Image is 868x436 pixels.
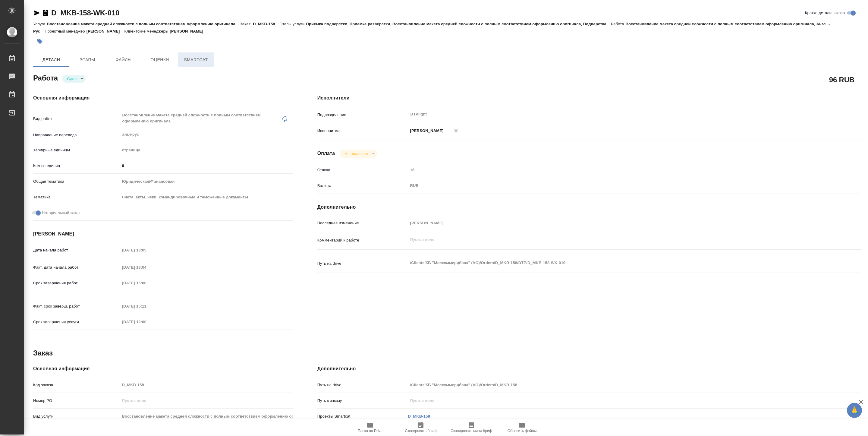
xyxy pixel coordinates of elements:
p: Последнее изменение [317,220,408,226]
p: Подразделение [317,112,408,118]
input: ✎ Введи что-нибудь [120,161,293,170]
span: SmartCat [181,56,210,64]
p: Заказ: [240,22,253,26]
p: [PERSON_NAME] [408,128,444,134]
span: 🙏 [849,404,860,417]
h4: Дополнительно [317,365,861,372]
button: Не оплачена [343,151,370,156]
p: Путь на drive [317,261,408,267]
p: Номер РО [33,398,120,404]
span: Обновить файлы [508,429,537,433]
p: Код заказа [33,382,120,388]
p: Кол-во единиц [33,163,120,169]
p: D_MKB-158 [253,22,280,26]
div: страница [120,145,293,155]
span: Нотариальный заказ [42,210,80,216]
span: Детали [37,56,66,64]
p: Вид работ [33,116,120,122]
input: Пустое поле [120,246,173,254]
h4: Основная информация [33,94,293,102]
p: Направление перевода [33,132,120,138]
input: Пустое поле [408,396,816,405]
p: Ставка [317,167,408,173]
input: Пустое поле [408,381,816,389]
button: Скопировать ссылку для ЯМессенджера [33,9,40,17]
p: Путь на drive [317,382,408,388]
span: Этапы [73,56,102,64]
p: Восстановление макета средней сложности с полным соответствием оформлению оригинала [47,22,240,26]
p: Работа [611,22,626,26]
button: Обновить файлы [497,419,547,436]
div: Сдан [62,75,86,83]
p: Дата начала работ [33,247,120,253]
p: [PERSON_NAME] [170,29,208,33]
p: Валюта [317,183,408,189]
button: Сдан [65,76,78,81]
h4: [PERSON_NAME] [33,230,293,238]
p: Тематика [33,194,120,200]
p: Срок завершения услуги [33,319,120,325]
div: Сдан [340,150,377,158]
h2: 96 RUB [829,74,854,85]
p: Путь к заказу [317,398,408,404]
p: Проектный менеджер [45,29,86,33]
a: D_MKB-158-WK-010 [51,9,119,17]
input: Пустое поле [408,219,816,227]
p: Клиентские менеджеры [124,29,170,33]
button: Добавить тэг [33,35,46,48]
p: Тарифные единицы [33,147,120,153]
h4: Дополнительно [317,204,861,211]
div: Счета, акты, чеки, командировочные и таможенные документы [120,192,293,202]
p: Срок завершения работ [33,280,120,286]
p: Вид услуги [33,413,120,419]
span: Оценки [145,56,174,64]
p: Услуга [33,22,47,26]
span: Папка на Drive [358,429,382,433]
div: Юридическая/Финансовая [120,176,293,187]
input: Пустое поле [120,318,173,326]
p: Общая тематика [33,179,120,185]
input: Пустое поле [120,279,173,287]
span: Кратко детали заказа [805,10,845,16]
div: RUB [408,181,816,191]
p: Приемка подверстки, Приемка разверстки, Восстановление макета средней сложности с полным соответс... [306,22,611,26]
a: D_MKB-158 [408,414,430,419]
p: [PERSON_NAME] [86,29,124,33]
p: Этапы услуги [280,22,306,26]
input: Пустое поле [120,263,173,272]
button: Папка на Drive [345,419,395,436]
button: Скопировать мини-бриф [446,419,497,436]
input: Пустое поле [120,412,293,421]
span: Скопировать мини-бриф [451,429,492,433]
input: Пустое поле [120,396,293,405]
p: Комментарий к работе [317,237,408,243]
input: Пустое поле [120,381,293,389]
h4: Оплата [317,150,335,157]
p: Проекты Smartcat [317,413,408,419]
button: Скопировать ссылку [42,9,49,17]
button: Удалить исполнителя [449,124,463,137]
h4: Основная информация [33,365,293,372]
span: Файлы [109,56,138,64]
button: Скопировать бриф [395,419,446,436]
h2: Заказ [33,348,53,358]
input: Пустое поле [120,302,173,311]
h2: Работа [33,72,58,83]
p: Исполнитель [317,128,408,134]
p: Факт. срок заверш. работ [33,303,120,309]
button: 🙏 [847,403,862,418]
input: Пустое поле [408,166,816,174]
h4: Исполнители [317,94,861,102]
span: Скопировать бриф [405,429,436,433]
p: Факт. дата начала работ [33,264,120,270]
textarea: /Clients/КБ "Москоммерцбанк" (АО)/Orders/D_MKB-158/DTP/D_MKB-158-WK-010 [408,258,816,268]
